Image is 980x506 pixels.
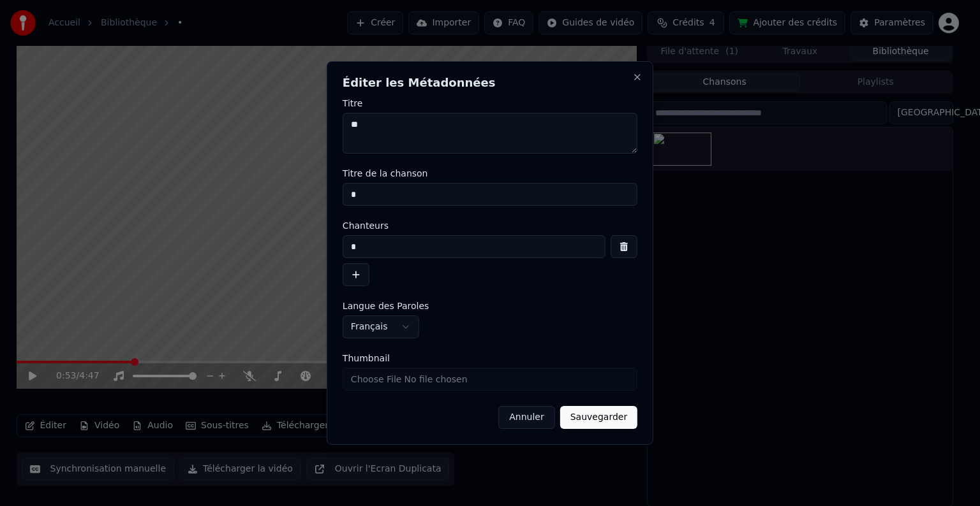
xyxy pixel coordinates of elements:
span: Thumbnail [343,354,390,363]
span: Langue des Paroles [343,301,429,310]
label: Titre [343,99,637,108]
h2: Éditer les Métadonnées [343,77,637,89]
button: Annuler [498,406,554,429]
button: Sauvegarder [560,406,637,429]
label: Titre de la chanson [343,169,637,178]
label: Chanteurs [343,221,637,230]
